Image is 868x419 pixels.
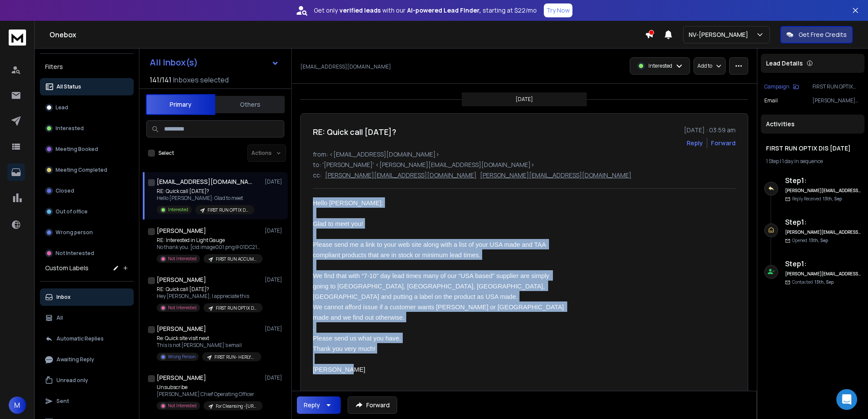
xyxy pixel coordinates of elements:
span: . [313,324,315,331]
span: Hello [PERSON_NAME]: [313,200,383,206]
p: FIRST RUN OPTIX DIS [DATE] [207,207,249,213]
h3: Inboxes selected [173,75,229,85]
button: Not Interested [40,245,134,262]
strong: AI-powered Lead Finder, [407,6,481,15]
p: FIRST RUN OPTIX DIS [DATE] [216,305,257,311]
p: Sent [56,398,69,405]
p: All Status [56,83,81,90]
p: Contacted [792,279,834,285]
div: | [766,158,859,165]
span: Please send us what you have. [313,335,401,342]
p: All [56,314,63,321]
p: FIRST RUN- HERLYHY INSU, [DATE] [214,354,256,360]
p: Not Interested [168,304,197,311]
p: Closed [56,187,74,194]
button: Campaign [764,83,799,90]
p: Wrong Person [168,354,195,360]
p: [DATE] [516,96,533,103]
button: Inbox [40,288,134,306]
h1: Onebox [49,29,645,40]
button: Forward [348,396,397,414]
p: Hello [PERSON_NAME]: Glad to meet [157,195,254,202]
p: from: <[EMAIL_ADDRESS][DOMAIN_NAME]> [313,150,736,159]
div: Reply [304,401,320,409]
p: This is not [PERSON_NAME]'s email [157,342,261,349]
button: Others [215,95,285,114]
button: Reply [297,396,341,414]
img: logo [9,29,26,46]
p: Out of office [56,208,88,215]
button: All Inbox(s) [143,54,286,71]
button: Interested [40,120,134,137]
p: FIRST RUN OPTIX DIS [DATE] [812,83,861,90]
span: 141 / 141 [150,75,171,85]
p: Re: Quick site visit next [157,335,261,342]
span: We cannot afford issue if a customer wants [PERSON_NAME] or [GEOGRAPHIC_DATA] made and we find ou... [313,304,566,321]
p: [PERSON_NAME][EMAIL_ADDRESS][DOMAIN_NAME] [480,171,631,180]
p: Awaiting Reply [56,356,94,363]
span: 13th, Sep [815,279,834,285]
button: Out of office [40,203,134,220]
p: [PERSON_NAME][EMAIL_ADDRESS][DOMAIN_NAME] [325,171,477,180]
p: Unsubscribe [157,384,261,391]
p: [DATE] [265,325,284,332]
h1: RE: Quick call [DATE]? [313,126,396,138]
p: RE: Quick call [DATE]? [157,286,261,293]
p: Hey [PERSON_NAME], I appreciate this [157,293,261,300]
h6: [PERSON_NAME][EMAIL_ADDRESS][DOMAIN_NAME] [785,187,861,194]
button: Wrong person [40,224,134,241]
span: 1 day in sequence [782,157,823,165]
button: All [40,309,134,327]
button: Primary [146,94,215,115]
p: Get Free Credits [799,30,847,39]
p: Not Interested [168,403,197,409]
p: Meeting Booked [56,146,98,153]
span: Thank you very much! [313,345,375,352]
p: Not Interested [168,255,197,262]
h6: Step 1 : [785,259,861,269]
button: Try Now [544,3,572,17]
button: Closed [40,182,134,200]
h6: [PERSON_NAME][EMAIL_ADDRESS][DOMAIN_NAME] [785,271,861,277]
h6: Step 1 : [785,217,861,227]
p: [DATE] [265,178,284,185]
p: NV-[PERSON_NAME] [689,30,752,39]
p: Automatic Replies [56,335,104,342]
p: Interested [56,125,84,132]
p: [PERSON_NAME] Chief Operating Officer [157,391,261,398]
span: Please send me a link to your web site along with a list of your USA made and TAA compliant produ... [313,241,547,259]
span: We find that with “7-10” day lead times many of our “USA based” supplier are simply going to [GEO... [313,272,551,300]
button: Meeting Booked [40,141,134,158]
h6: [PERSON_NAME][EMAIL_ADDRESS][DOMAIN_NAME] [785,229,861,236]
button: Automatic Replies [40,330,134,347]
span: 13th, Sep [823,196,842,202]
p: Not Interested [56,250,94,257]
p: Interested [648,62,672,69]
p: For Cleansing -[URL] [DATE] [216,403,257,409]
button: Get Free Credits [780,26,853,43]
div: Activities [761,115,865,134]
p: cc: [313,171,322,180]
span: [PERSON_NAME] [313,366,365,373]
span: 1 Step [766,157,779,165]
button: Meeting Completed [40,161,134,179]
p: Get only with our starting at $22/mo [314,6,537,15]
h1: [PERSON_NAME] [157,226,206,235]
button: M [9,396,26,414]
p: [DATE] [265,374,284,381]
p: Interested [168,206,188,213]
p: [DATE] : 03:59 am [684,126,736,134]
span: Glad to meet you! [313,220,363,227]
div: Forward [711,139,736,147]
p: [EMAIL_ADDRESS][DOMAIN_NAME] [300,63,391,70]
h1: [PERSON_NAME] [157,324,206,333]
p: to: '[PERSON_NAME]' <[PERSON_NAME][EMAIL_ADDRESS][DOMAIN_NAME]> [313,160,736,169]
button: Awaiting Reply [40,351,134,368]
h1: All Inbox(s) [150,58,198,67]
h3: Custom Labels [45,264,89,272]
p: FIRST RUN ACCUMEN 25-29 [216,256,257,262]
button: Lead [40,99,134,116]
p: Campaign [764,83,789,90]
label: Select [158,150,174,157]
